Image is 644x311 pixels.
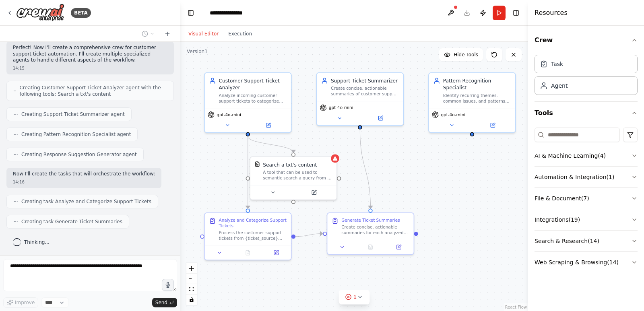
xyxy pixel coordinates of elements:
[428,72,516,133] div: Pattern Recognition SpecialistIdentify recurring themes, common issues, and patterns across multi...
[24,239,50,245] span: Thinking...
[219,217,287,229] div: Analyze and Categorize Support Tickets
[551,82,568,90] div: Agent
[443,93,511,104] div: Identify recurring themes, common issues, and patterns across multiple customer support tickets. ...
[331,86,399,97] div: Create concise, actionable summaries of customer support tickets that capture the essential infor...
[187,48,208,55] div: Version 1
[341,217,400,223] div: Generate Ticket Summaries
[244,136,251,208] g: Edge from dea06012-5e88-4a6a-8ffa-c81fecf03903 to c73ee856-fa25-4ca4-a753-e86259a4bfab
[13,171,155,177] p: Now I'll create the tasks that will orchestrate the workflow:
[356,243,386,251] button: No output available
[353,293,357,301] span: 1
[219,230,287,241] div: Process the customer support tickets from {ticket_source} and analyze each ticket to categorize t...
[295,230,323,240] g: Edge from c73ee856-fa25-4ca4-a753-e86259a4bfab to fea33d50-ebd1-40de-9f10-32f3af785dd3
[263,161,317,168] div: Search a txt's content
[361,114,400,122] button: Open in side panel
[331,77,399,84] div: Support Ticket Summarizer
[535,167,638,187] button: Automation & Integration(1)
[535,102,638,124] button: Tools
[21,151,137,158] span: Creating Response Suggestion Generator agent
[16,4,64,22] img: Logo
[71,8,91,18] div: BETA
[441,112,465,117] span: gpt-4o-mini
[204,72,292,133] div: Customer Support Ticket AnalyzerAnalyze incoming customer support tickets to categorize them by u...
[443,77,511,91] div: Pattern Recognition Specialist
[186,284,197,295] button: fit view
[219,93,287,104] div: Analyze incoming customer support tickets to categorize them by urgency level (Critical, High, Me...
[186,263,197,274] button: zoom in
[204,212,292,260] div: Analyze and Categorize Support TicketsProcess the customer support tickets from {ticket_source} a...
[20,84,167,97] span: Creating Customer Support Ticket Analyzer agent with the following tools: Search a txt's content
[217,112,241,117] span: gpt-4o-mini
[21,198,151,205] span: Creating task Analyze and Categorize Support Tickets
[13,179,155,185] div: 14:16
[244,136,297,152] g: Edge from dea06012-5e88-4a6a-8ffa-c81fecf03903 to c1abac48-7c9e-498f-8fbd-b36b42f00b7e
[263,170,332,181] div: A tool that can be used to semantic search a query from a txt's content.
[185,7,196,19] button: Hide left sidebar
[473,121,512,130] button: Open in side panel
[186,263,197,305] div: React Flow controls
[329,105,353,111] span: gpt-4o-mini
[316,72,404,126] div: Support Ticket SummarizerCreate concise, actionable summaries of customer support tickets that ca...
[184,29,223,39] button: Visual Editor
[551,60,563,68] div: Task
[250,157,337,200] div: TXTSearchToolSearch a txt's contentA tool that can be used to semantic search a query from a txt'...
[339,290,370,305] button: 1
[535,8,568,18] h4: Resources
[219,77,287,91] div: Customer Support Ticket Analyzer
[254,161,260,167] img: TXTSearchTool
[264,249,288,257] button: Open in side panel
[21,131,131,138] span: Creating Pattern Recognition Specialist agent
[13,65,167,71] div: 14:15
[161,29,174,39] button: Start a new chat
[535,51,638,101] div: Crew
[13,45,167,64] p: Perfect! Now I'll create a comprehensive crew for customer support ticket automation. I'll create...
[341,224,409,236] div: Create concise, actionable summaries for each analyzed support ticket. Each summary should be no ...
[155,299,167,306] span: Send
[535,145,638,166] button: AI & Machine Learning(4)
[439,48,483,61] button: Hide Tools
[357,130,374,209] g: Edge from 88211044-b200-4879-be28-f841bdd60ce0 to fea33d50-ebd1-40de-9f10-32f3af785dd3
[138,29,158,39] button: Switch to previous chat
[223,29,257,39] button: Execution
[510,7,522,19] button: Hide right sidebar
[186,295,197,305] button: toggle interactivity
[21,111,125,117] span: Creating Support Ticket Summarizer agent
[454,51,478,58] span: Hide Tools
[249,121,288,130] button: Open in side panel
[535,29,638,51] button: Crew
[3,297,38,308] button: Improve
[233,249,263,257] button: No output available
[535,252,638,273] button: Web Scraping & Browsing(14)
[15,299,35,306] span: Improve
[294,188,334,197] button: Open in side panel
[186,274,197,284] button: zoom out
[535,209,638,230] button: Integrations(19)
[162,279,174,291] button: Click to speak your automation idea
[535,231,638,251] button: Search & Research(14)
[152,298,177,307] button: Send
[387,243,411,251] button: Open in side panel
[327,212,415,255] div: Generate Ticket SummariesCreate concise, actionable summaries for each analyzed support ticket. E...
[21,218,122,225] span: Creating task Generate Ticket Summaries
[210,9,250,17] nav: breadcrumb
[535,124,638,280] div: Tools
[505,305,527,309] a: React Flow attribution
[535,188,638,209] button: File & Document(7)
